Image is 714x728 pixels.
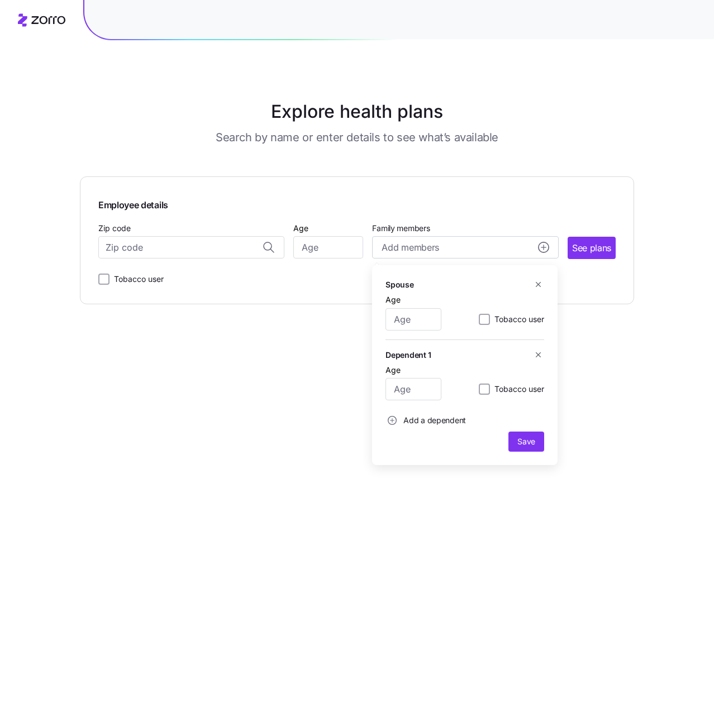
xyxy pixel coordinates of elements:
label: Tobacco user [490,382,544,396]
label: Zip code [98,222,131,234]
span: Save [517,436,535,447]
label: Age [385,294,401,306]
button: See plans [568,237,616,259]
h5: Spouse [385,279,413,290]
svg: add icon [388,416,397,425]
div: Add membersadd icon [372,265,558,465]
h3: Search by name or enter details to see what’s available [216,130,498,145]
h1: Explore health plans [108,98,607,125]
span: See plans [572,241,611,255]
button: Add membersadd icon [372,236,558,258]
label: Tobacco user [490,313,544,326]
span: Add members [382,241,439,255]
span: Family members [372,223,558,234]
span: Employee details [98,195,168,212]
span: Add a dependent [403,415,466,426]
input: Age [293,236,363,258]
button: Add a dependent [385,409,466,432]
label: Age [293,222,308,234]
input: Age [385,308,441,331]
label: Age [385,364,401,376]
input: Zip code [98,236,284,258]
input: Age [385,378,441,400]
h5: Dependent 1 [385,349,431,361]
label: Tobacco user [110,272,164,286]
svg: add icon [538,242,549,253]
button: Save [508,432,544,452]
